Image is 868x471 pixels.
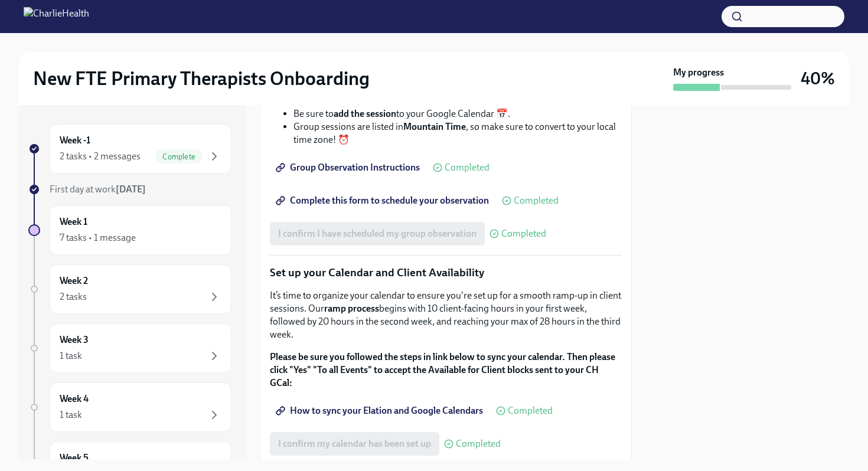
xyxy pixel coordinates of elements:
h6: Week 5 [60,452,89,465]
span: Completed [501,229,546,238]
div: 1 task [60,408,82,421]
h6: Week 4 [60,392,89,405]
p: It’s time to organize your calendar to ensure you're set up for a smooth ramp-up in client sessio... [270,289,622,341]
div: 2 tasks • 2 messages [60,150,141,163]
strong: Mountain Time [403,121,466,132]
span: Complete this form to schedule your observation [278,195,489,207]
strong: My progress [673,66,724,79]
a: Week 31 task [28,323,231,373]
a: Week 22 tasks [28,264,231,314]
a: First day at work[DATE] [28,183,231,196]
strong: Please be sure you followed the steps in link below to sync your calendar. Then please click "Yes... [270,351,615,388]
span: Complete [155,152,203,161]
a: Week 17 tasks • 1 message [28,205,231,255]
div: 7 tasks • 1 message [60,231,136,244]
a: How to sync your Elation and Google Calendars [270,399,491,423]
h3: 40% [801,68,835,89]
p: Set up your Calendar and Client Availability [270,265,622,280]
h6: Week -1 [60,134,90,147]
span: Group Observation Instructions [278,162,420,174]
li: Group sessions are listed in , so make sure to convert to your local time zone! ⏰ [293,120,622,146]
span: Completed [456,439,501,449]
strong: ramp process [324,303,379,314]
span: Completed [514,196,559,205]
a: Week -12 tasks • 2 messagesComplete [28,124,231,174]
strong: add the session [334,108,396,119]
a: Week 41 task [28,382,231,432]
span: Completed [445,163,490,172]
h6: Week 1 [60,215,87,228]
div: 1 task [60,349,82,362]
h2: New FTE Primary Therapists Onboarding [33,67,370,90]
span: How to sync your Elation and Google Calendars [278,405,483,417]
a: Complete this form to schedule your observation [270,189,497,212]
h6: Week 3 [60,333,89,346]
li: Be sure to to your Google Calendar 📅. [293,107,622,120]
h6: Week 2 [60,274,88,287]
img: CharlieHealth [24,7,89,26]
span: Completed [508,406,553,416]
strong: [DATE] [116,184,146,195]
span: First day at work [50,184,146,195]
div: 2 tasks [60,290,87,303]
a: Group Observation Instructions [270,156,428,179]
